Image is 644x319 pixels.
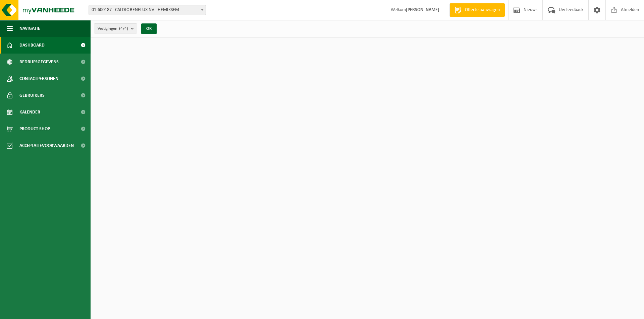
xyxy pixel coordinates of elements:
span: Navigatie [19,20,40,37]
span: Dashboard [19,37,45,54]
button: Vestigingen(4/4) [94,23,137,33]
span: Gebruikers [19,87,45,104]
span: Product Shop [19,121,50,137]
span: 01-600187 - CALDIC BENELUX NV - HEMIKSEM [89,5,206,15]
span: Acceptatievoorwaarden [19,137,74,154]
span: Contactpersonen [19,70,58,87]
span: Kalender [19,104,40,121]
a: Offerte aanvragen [449,3,505,17]
span: 01-600187 - CALDIC BENELUX NV - HEMIKSEM [89,5,206,15]
span: Offerte aanvragen [463,7,501,13]
count: (4/4) [119,26,128,31]
span: Vestigingen [98,24,128,34]
strong: [PERSON_NAME] [406,7,439,12]
button: OK [141,23,157,34]
span: Bedrijfsgegevens [19,54,59,70]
